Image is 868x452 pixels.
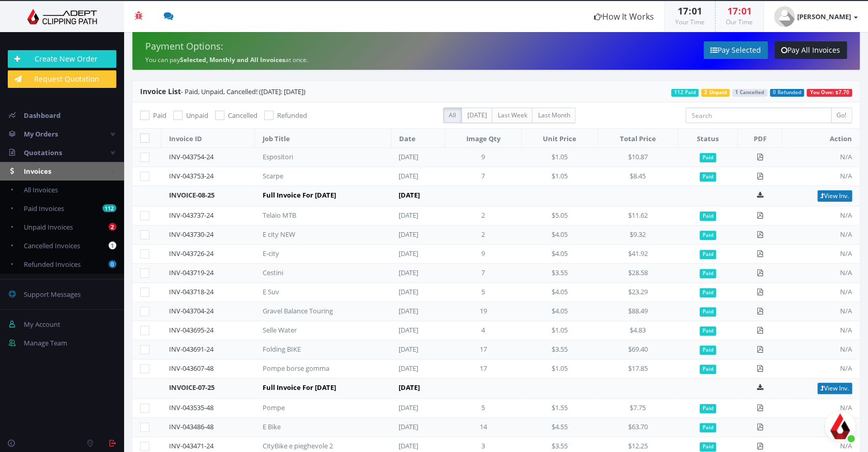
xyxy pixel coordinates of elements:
span: You Owe: $7.70 [806,89,852,97]
b: 112 [102,204,116,212]
a: INV-043754-24 [169,152,214,161]
td: $8.45 [598,167,678,186]
td: $4.05 [522,225,598,245]
td: 7 [445,264,522,283]
a: Pay All Invoices [774,41,847,59]
span: Paid [699,172,717,182]
td: $41.92 [598,245,678,264]
span: Paid [699,423,717,432]
a: INV-043730-24 [169,230,214,239]
span: Paid [699,231,717,240]
td: N/A [782,399,860,418]
td: [DATE] [391,340,445,359]
span: 17 [727,5,738,17]
a: INV-043737-24 [169,210,214,220]
th: Status [678,129,738,148]
span: 01 [692,5,702,17]
a: Request Quotation [8,70,116,88]
td: $4.05 [522,283,598,302]
td: N/A [782,321,860,340]
span: Unpaid Invoices [24,222,73,232]
img: Adept Graphics [8,9,116,24]
a: How It Works [584,1,664,32]
a: INV-043726-24 [169,249,214,258]
td: [DATE] [391,359,445,379]
td: 19 [445,302,522,321]
a: INV-043695-24 [169,325,214,335]
span: Paid [699,442,717,451]
a: INV-043704-24 [169,306,214,315]
span: Paid [699,153,717,162]
td: [DATE] [391,148,445,167]
span: All Invoices [24,185,58,194]
span: Paid [699,212,717,221]
span: Cancelled [228,111,257,120]
td: $4.05 [522,302,598,321]
td: 9 [445,245,522,264]
span: My Account [24,320,60,329]
span: Paid [699,288,717,297]
th: Total Price [598,129,678,148]
span: Quotations [24,148,62,157]
img: user_default.jpg [774,6,795,27]
div: Gravel Balance Touring [262,306,366,316]
span: Invoices [24,167,51,176]
td: $1.05 [522,359,598,379]
th: Invoice ID [161,129,255,148]
span: 2 Unpaid [701,89,729,97]
td: 4 [445,321,522,340]
td: $1.05 [522,167,598,186]
a: INV-043718-24 [169,287,214,296]
span: Support Messages [24,290,81,299]
a: View Inv. [817,190,852,202]
td: $11.62 [598,206,678,225]
span: Paid [699,365,717,374]
td: N/A [782,264,860,283]
td: [DATE] [391,206,445,225]
strong: [PERSON_NAME] [797,12,851,21]
span: Refunded [277,111,307,120]
span: Paid Invoices [24,204,64,213]
div: E city NEW [262,230,366,239]
td: [DATE] [391,399,445,418]
td: 9 [445,148,522,167]
td: $3.55 [522,340,598,359]
td: N/A [782,418,860,437]
th: Date [391,129,445,148]
input: Go! [831,108,852,123]
td: $10.87 [598,148,678,167]
td: 2 [445,206,522,225]
span: - Paid, Unpaid, Cancelled! ([DATE]: [DATE]) [140,87,306,96]
th: Image Qty [445,129,522,148]
td: [DATE] [391,321,445,340]
a: Create New Order [8,50,116,68]
span: My Orders [24,129,58,139]
a: INV-043486-48 [169,422,214,431]
label: [DATE] [461,108,492,123]
span: Paid [699,404,717,413]
td: N/A [782,340,860,359]
td: $17.85 [598,359,678,379]
td: $28.58 [598,264,678,283]
span: Paid [153,111,166,120]
span: Dashboard [24,111,60,120]
span: : [738,5,741,17]
span: Paid [699,250,717,259]
td: [DATE] [391,302,445,321]
td: N/A [782,167,860,186]
td: $4.83 [598,321,678,340]
span: Unpaid [186,111,208,120]
span: Paid [699,269,717,278]
small: Our Time [726,18,753,26]
td: $63.70 [598,418,678,437]
div: Cestini [262,268,366,278]
td: [DATE] [391,418,445,437]
a: INV-043535-48 [169,403,214,412]
span: 17 [678,5,688,17]
td: N/A [782,283,860,302]
a: INV-043607-48 [169,364,214,373]
div: Selle Water [262,325,366,335]
td: 2 [445,225,522,245]
span: Cancelled Invoices [24,241,80,250]
td: $7.75 [598,399,678,418]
